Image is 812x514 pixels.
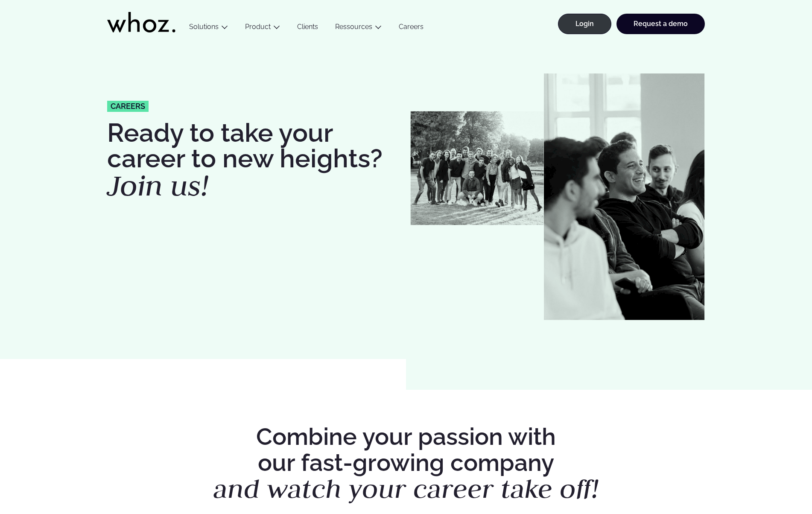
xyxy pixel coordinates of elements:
a: Clients [289,23,327,34]
h1: Ready to take your career to new heights? [107,120,402,200]
a: Ressources [335,23,372,31]
a: Request a demo [616,14,705,34]
a: Product [245,23,271,31]
em: Join us! [107,166,209,204]
a: Careers [390,23,432,34]
a: Login [558,14,611,34]
span: careers [111,102,145,110]
img: Whozzies-Team-Revenue [410,111,544,225]
button: Solutions [181,23,237,34]
h2: Combine your passion with our fast-growing company [187,424,625,503]
button: Ressources [327,23,390,34]
em: and watch your career take off! [213,471,599,506]
button: Product [237,23,289,34]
